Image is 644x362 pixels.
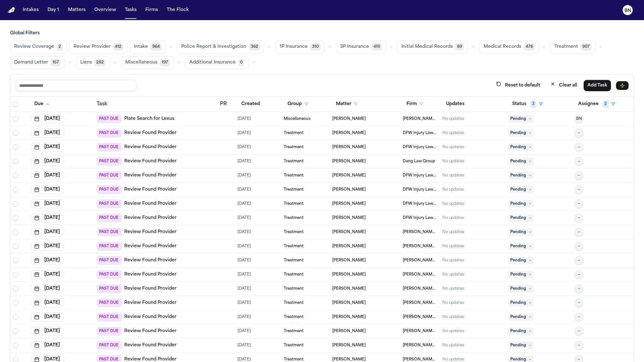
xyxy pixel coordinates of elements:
[238,59,244,66] span: 0
[74,44,110,50] span: Review Provider
[177,40,264,53] button: Police Report & Investigation362
[13,272,18,277] span: Select row
[124,130,176,136] a: Review Found Provider
[574,171,583,180] button: —
[65,4,88,16] button: Matters
[332,215,366,220] span: Ervin Quinich
[238,270,251,279] span: 8/6/2025, 3:33:51 PM
[80,59,92,66] span: Liens
[238,129,251,137] span: 8/7/2025, 3:56:30 PM
[31,185,64,194] button: [DATE]
[332,286,366,291] span: Jason Karp
[97,171,122,180] span: PAST DUE
[403,173,437,178] span: DFW Injury Lawyers
[20,4,41,16] button: Intakes
[13,258,18,263] span: Select row
[578,244,580,249] span: —
[97,114,122,123] span: PAST DUE
[31,199,64,208] button: [DATE]
[13,116,18,121] span: Select row
[442,230,464,235] div: No updates
[143,4,160,16] button: Firms
[403,272,437,277] span: Romanow Law Group
[574,129,583,137] button: —
[484,44,521,50] span: Medical Records
[13,244,18,249] span: Select row
[124,116,174,122] a: Plate Search for Lexus
[97,129,122,137] span: PAST DUE
[13,102,18,107] span: Select all
[51,59,61,66] span: 157
[574,256,583,265] button: —
[284,272,304,277] span: Treatment
[10,40,67,53] button: Review Coverage2
[508,327,534,335] span: Pending
[31,256,64,265] button: [DATE]
[332,300,366,305] span: Jason Karp
[284,300,304,305] span: Treatment
[578,145,580,150] span: —
[185,56,249,69] button: Additional Insurance0
[13,329,18,334] span: Select row
[284,215,304,220] span: Treatment
[574,157,583,166] button: —
[508,342,534,349] span: Pending
[574,143,583,152] button: —
[238,114,251,123] span: 8/1/2025, 12:13:01 PM
[332,201,366,206] span: Deborah Fernandez
[124,300,176,306] a: Review Found Provider
[442,329,464,334] div: No updates
[284,343,304,348] span: Treatment
[31,298,64,307] button: [DATE]
[403,315,437,320] span: Romanow Law Group
[616,81,629,90] button: Immediate Task
[508,98,546,110] button: Status3
[403,159,435,164] span: Dang Law Group
[31,157,64,166] button: [DATE]
[113,43,123,51] span: 412
[57,43,63,51] span: 2
[238,242,251,251] span: 8/6/2025, 3:41:10 PM
[332,315,366,320] span: Jason Karp
[92,4,119,16] a: Overview
[578,286,580,291] span: —
[238,185,251,194] span: 8/28/2025, 11:50:03 AM
[403,116,437,121] span: Steele Adams Hosman
[181,44,246,50] span: Police Report & Investigation
[554,44,578,50] span: Treatment
[576,116,582,121] span: BN
[249,43,260,51] span: 362
[332,272,366,277] span: Jason Karp
[574,270,583,279] button: —
[31,228,64,237] button: [DATE]
[574,298,583,307] button: —
[508,158,534,165] span: Pending
[130,40,166,53] button: Intake964
[442,187,464,192] div: No updates
[13,145,18,150] span: Select row
[403,244,437,249] span: Romanow Law Group
[442,116,464,121] div: No updates
[284,315,304,320] span: Treatment
[578,173,580,178] span: —
[124,243,176,249] a: Review Found Provider
[403,201,437,206] span: DFW Injury Lawyers
[508,115,534,123] span: Pending
[164,4,191,16] a: The Flock
[574,214,583,222] button: —
[284,201,304,206] span: Treatment
[284,173,304,178] span: Treatment
[122,4,139,16] button: Tasks
[97,284,122,293] span: PAST DUE
[284,230,304,235] span: Treatment
[332,230,366,235] span: Jason Karp
[97,228,122,237] span: PAST DUE
[574,284,583,293] button: —
[546,80,581,91] button: Clear all
[602,100,609,108] span: 2
[492,80,544,91] button: Reset to default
